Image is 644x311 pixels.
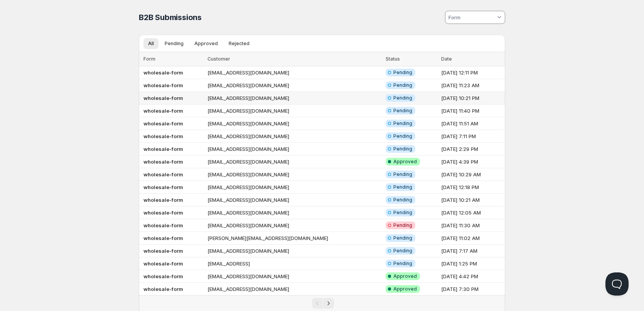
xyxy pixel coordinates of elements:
[143,184,183,190] b: wholesale-form
[143,273,183,279] b: wholesale-form
[143,248,183,254] b: wholesale-form
[205,168,383,181] td: [EMAIL_ADDRESS][DOMAIN_NAME]
[439,283,505,296] td: [DATE] 7:30 PM
[439,117,505,130] td: [DATE] 11:51 AM
[207,56,230,62] span: Customer
[148,41,154,47] span: All
[393,146,412,152] span: Pending
[139,295,505,311] nav: Pagination
[439,66,505,79] td: [DATE] 12:11 PM
[439,245,505,257] td: [DATE] 7:17 AM
[439,92,505,105] td: [DATE] 10:21 PM
[205,130,383,143] td: [EMAIL_ADDRESS][DOMAIN_NAME]
[439,270,505,283] td: [DATE] 4:42 PM
[205,206,383,219] td: [EMAIL_ADDRESS][DOMAIN_NAME]
[229,41,250,47] span: Rejected
[139,13,202,22] span: B2B Submissions
[439,130,505,143] td: [DATE] 7:11 PM
[393,286,417,292] span: Approved
[393,159,417,165] span: Approved
[393,69,412,76] span: Pending
[143,95,183,101] b: wholesale-form
[439,155,505,168] td: [DATE] 4:39 PM
[205,79,383,92] td: [EMAIL_ADDRESS][DOMAIN_NAME]
[143,235,183,241] b: wholesale-form
[205,194,383,206] td: [EMAIL_ADDRESS][DOMAIN_NAME]
[605,272,629,296] iframe: Help Scout Beacon - Open
[205,105,383,117] td: [EMAIL_ADDRESS][DOMAIN_NAME]
[393,120,412,127] span: Pending
[143,133,183,139] b: wholesale-form
[205,245,383,257] td: [EMAIL_ADDRESS][DOMAIN_NAME]
[143,286,183,292] b: wholesale-form
[393,248,412,254] span: Pending
[143,146,183,152] b: wholesale-form
[439,79,505,92] td: [DATE] 11:23 AM
[393,235,412,241] span: Pending
[393,222,412,228] span: Pending
[205,270,383,283] td: [EMAIL_ADDRESS][DOMAIN_NAME]
[143,159,183,165] b: wholesale-form
[143,108,183,114] b: wholesale-form
[393,108,412,114] span: Pending
[205,181,383,194] td: [EMAIL_ADDRESS][DOMAIN_NAME]
[439,257,505,270] td: [DATE] 1:25 PM
[439,181,505,194] td: [DATE] 12:18 PM
[143,260,183,267] b: wholesale-form
[439,219,505,232] td: [DATE] 11:30 AM
[386,56,400,62] span: Status
[439,143,505,155] td: [DATE] 2:29 PM
[205,117,383,130] td: [EMAIL_ADDRESS][DOMAIN_NAME]
[205,257,383,270] td: [EMAIL_ADDRESS]
[143,210,183,216] b: wholesale-form
[205,283,383,296] td: [EMAIL_ADDRESS][DOMAIN_NAME]
[447,11,496,24] input: Form
[205,155,383,168] td: [EMAIL_ADDRESS][DOMAIN_NAME]
[439,206,505,219] td: [DATE] 12:05 AM
[143,171,183,177] b: wholesale-form
[205,232,383,245] td: [PERSON_NAME][EMAIL_ADDRESS][DOMAIN_NAME]
[393,171,412,177] span: Pending
[194,41,218,47] span: Approved
[439,232,505,245] td: [DATE] 11:02 AM
[393,184,412,190] span: Pending
[439,105,505,117] td: [DATE] 11:40 PM
[143,69,183,76] b: wholesale-form
[205,66,383,79] td: [EMAIL_ADDRESS][DOMAIN_NAME]
[205,219,383,232] td: [EMAIL_ADDRESS][DOMAIN_NAME]
[143,82,183,88] b: wholesale-form
[393,260,412,267] span: Pending
[205,143,383,155] td: [EMAIL_ADDRESS][DOMAIN_NAME]
[143,56,155,62] span: Form
[165,41,184,47] span: Pending
[323,298,334,309] button: Next
[441,56,452,62] span: Date
[143,120,183,127] b: wholesale-form
[393,273,417,279] span: Approved
[393,197,412,203] span: Pending
[143,197,183,203] b: wholesale-form
[143,222,183,228] b: wholesale-form
[393,210,412,216] span: Pending
[393,95,412,101] span: Pending
[439,194,505,206] td: [DATE] 10:21 AM
[393,133,412,139] span: Pending
[393,82,412,88] span: Pending
[205,92,383,105] td: [EMAIL_ADDRESS][DOMAIN_NAME]
[439,168,505,181] td: [DATE] 10:29 AM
